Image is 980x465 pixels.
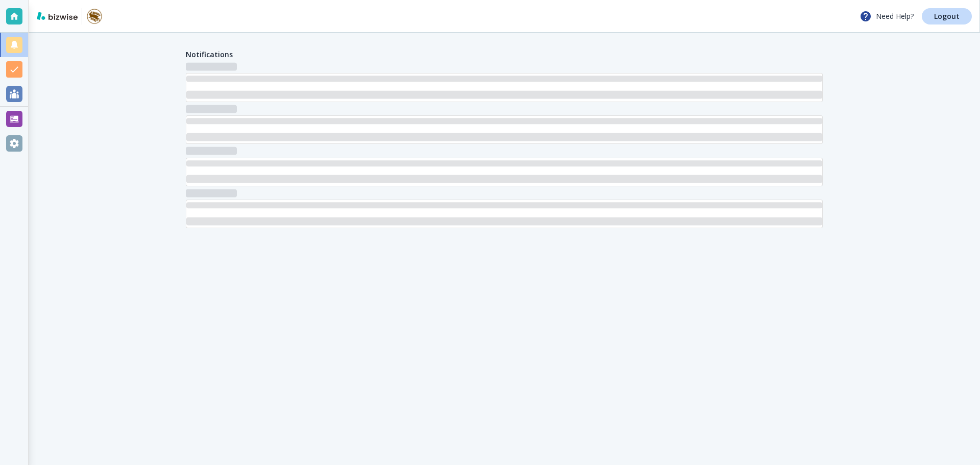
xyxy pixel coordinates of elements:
p: Need Help? [860,10,914,22]
h4: Notifications [186,49,233,60]
a: Logout [922,8,972,25]
p: Logout [934,13,960,20]
img: bizwise [37,12,78,20]
img: Bunny Buns [86,8,103,25]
